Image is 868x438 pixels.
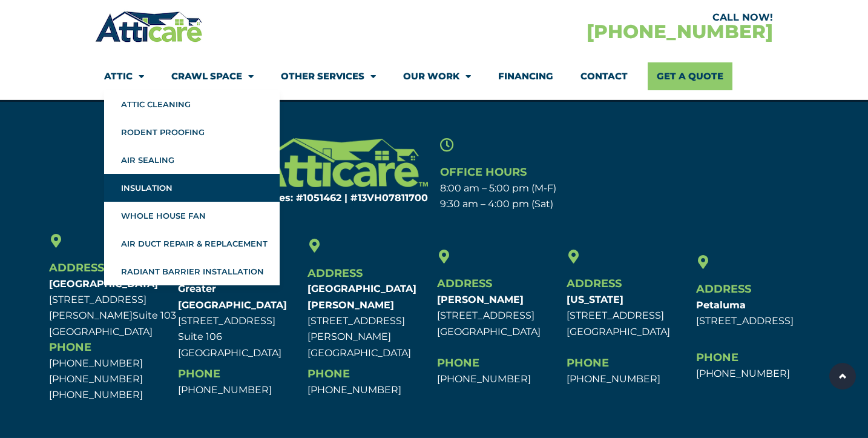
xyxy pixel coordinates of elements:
[178,283,287,310] b: Greater [GEOGRAPHIC_DATA]
[567,277,622,290] span: Address
[49,261,104,274] span: Address
[281,62,376,90] a: Other Services
[437,356,479,370] span: Phone
[49,276,173,340] p: [STREET_ADDRESS][PERSON_NAME] [GEOGRAPHIC_DATA]
[178,281,301,360] p: [STREET_ADDRESS] Suite 106 [GEOGRAPHIC_DATA]
[567,294,623,305] b: [US_STATE]
[104,146,280,174] a: Air Sealing
[104,62,144,90] a: Attic
[567,292,690,340] p: [STREET_ADDRESS] [GEOGRAPHIC_DATA]
[104,90,280,118] a: Attic Cleaning
[403,62,471,90] a: Our Work
[104,62,764,90] nav: Menu
[307,283,416,310] b: [GEOGRAPHIC_DATA][PERSON_NAME]
[437,292,561,340] p: [STREET_ADDRESS] [GEOGRAPHIC_DATA]
[580,62,628,90] a: Contact
[133,310,176,321] span: Suite 103
[696,297,820,330] p: [STREET_ADDRESS]
[307,281,431,360] p: [STREET_ADDRESS][PERSON_NAME] [GEOGRAPHIC_DATA]
[696,282,751,296] span: Address
[696,351,738,364] span: Phone
[49,340,91,354] span: Phone
[178,367,220,380] span: Phone
[440,165,527,179] span: Office Hours
[104,202,280,230] a: Whole House Fan
[171,62,254,90] a: Crawl Space
[437,294,524,305] b: [PERSON_NAME]
[104,257,280,285] a: Radiant Barrier Installation
[498,62,553,90] a: Financing
[434,13,773,22] div: CALL NOW!
[49,278,158,290] b: [GEOGRAPHIC_DATA]
[307,267,363,280] span: Address
[648,62,732,90] a: Get A Quote
[104,174,280,202] a: Insulation
[567,356,609,370] span: Phone
[307,367,350,380] span: Phone
[104,118,280,146] a: Rodent Proofing
[440,181,657,213] p: 8:00 am – 5:00 pm (M-F) 9:30 am – 4:00 pm (Sat)
[437,277,492,290] span: Address
[211,193,429,203] h6: Licenses: #1051462 | #13VH078117​00
[104,230,280,257] a: Air Duct Repair & Replacement
[104,90,280,285] ul: Attic
[696,299,746,311] b: Petaluma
